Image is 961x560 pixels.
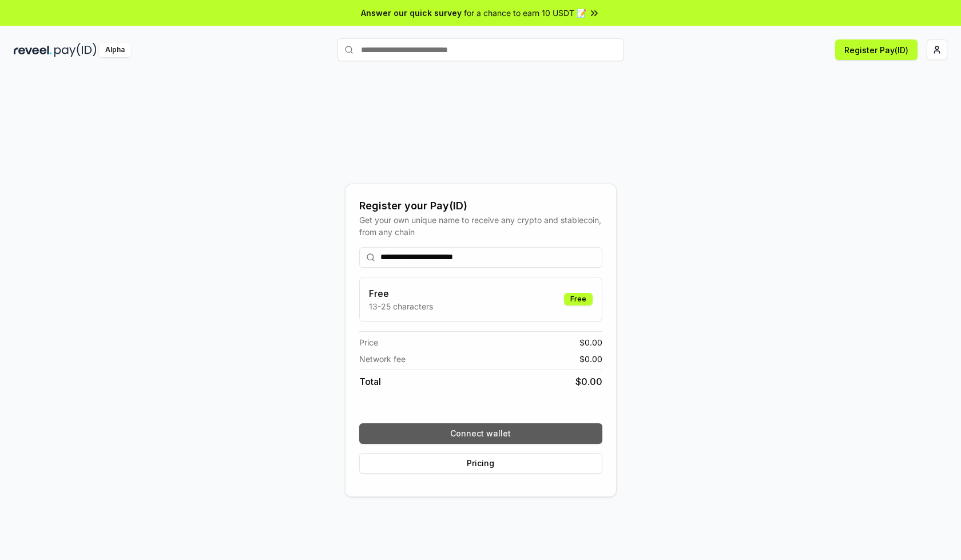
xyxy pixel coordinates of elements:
div: Alpha [99,43,131,57]
span: for a chance to earn 10 USDT 📝 [464,7,586,19]
span: $ 0.00 [579,336,602,348]
span: $ 0.00 [575,375,602,388]
button: Connect wallet [359,423,602,444]
button: Register Pay(ID) [835,39,918,60]
span: Network fee [359,353,406,365]
span: Price [359,336,378,348]
span: Answer our quick survey [361,7,462,19]
button: Pricing [359,453,602,474]
h3: Free [369,287,433,300]
div: Get your own unique name to receive any crypto and stablecoin, from any chain [359,214,602,238]
span: Total [359,375,381,388]
img: pay_id [54,43,97,57]
div: Free [564,293,593,305]
img: reveel_dark [14,43,52,57]
span: $ 0.00 [579,353,602,365]
div: Register your Pay(ID) [359,198,602,214]
p: 13-25 characters [369,300,433,312]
